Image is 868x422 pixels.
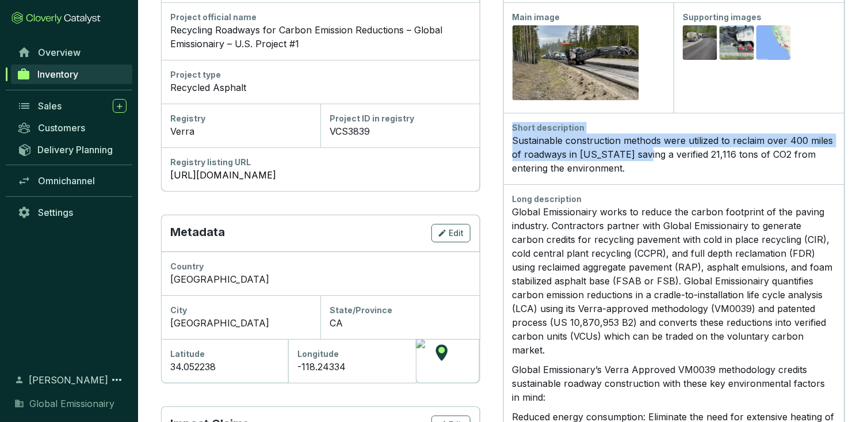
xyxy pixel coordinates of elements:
[38,47,81,58] span: Overview
[683,12,835,23] div: Supporting images
[297,348,406,360] div: Longitude
[38,175,95,187] span: Omnichannel
[37,144,113,155] span: Delivery Planning
[12,96,132,116] a: Sales
[170,12,471,23] div: Project official name
[170,81,471,94] div: Recycled Asphalt
[170,69,471,81] div: Project type
[170,305,311,316] div: City
[170,23,471,51] div: Recycling Roadways for Carbon Emission Reductions – Global Emissionairy – U.S. Project #1
[449,227,464,239] span: Edit
[38,100,62,112] span: Sales
[513,193,836,205] div: Long description
[38,207,73,218] span: Settings
[170,272,471,286] div: [GEOGRAPHIC_DATA]
[11,64,132,84] a: Inventory
[513,12,665,23] div: Main image
[297,360,406,374] div: -118.24334
[170,113,311,124] div: Registry
[513,363,836,404] p: Global Emissionary’s Verra Approved VM0039 methodology credits sustainable roadway construction w...
[29,397,114,410] span: Global Emissionairy
[38,122,85,134] span: Customers
[37,69,78,80] span: Inventory
[513,122,836,134] div: Short description
[12,43,132,62] a: Overview
[12,118,132,138] a: Customers
[170,316,311,330] div: [GEOGRAPHIC_DATA]
[12,203,132,222] a: Settings
[170,157,471,168] div: Registry listing URL
[12,171,132,191] a: Omnichannel
[513,134,836,175] div: Sustainable construction methods were utilized to reclaim over 400 miles of roadways in [US_STATE...
[170,168,471,182] a: [URL][DOMAIN_NAME]
[431,224,471,242] button: Edit
[330,124,471,138] div: VCS3839
[170,261,471,272] div: Country
[513,205,836,357] p: Global Emissionairy works to reduce the carbon footprint of the paving industry. Contractors part...
[330,316,471,330] div: CA
[170,360,279,374] div: 34.052238
[12,140,132,159] a: Delivery Planning
[170,224,225,242] p: Metadata
[170,124,311,138] div: Verra
[170,348,279,360] div: Latitude
[330,113,471,124] div: Project ID in registry
[330,305,471,316] div: State/Province
[29,373,108,387] span: [PERSON_NAME]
